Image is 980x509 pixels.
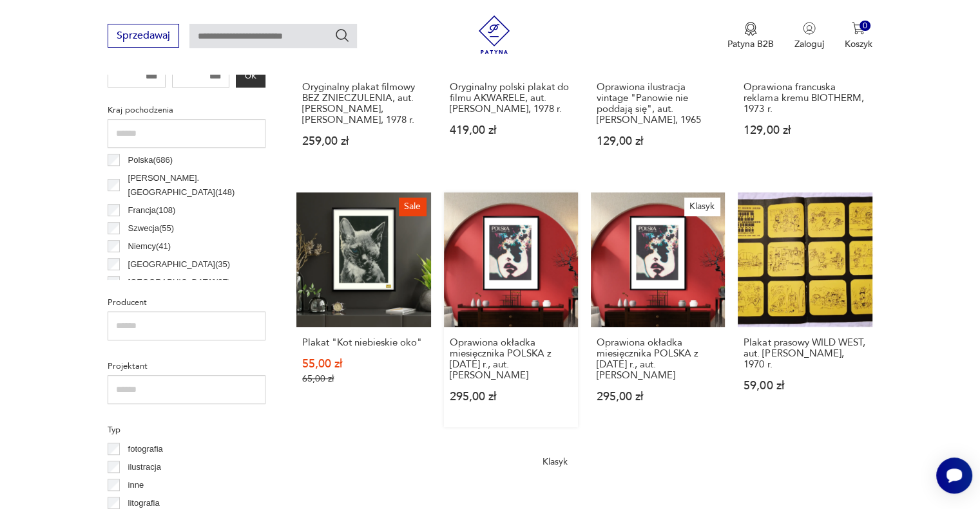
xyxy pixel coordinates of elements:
img: Patyna - sklep z meblami i dekoracjami vintage [475,15,514,54]
p: 419,00 zł [450,125,572,136]
a: KlasykOprawiona okładka miesięcznika POLSKA z kwietnia 1976 r., aut. Roman CieślewiczOprawiona ok... [591,192,725,427]
p: Polska ( 686 ) [128,153,173,167]
a: Ikona medaluPatyna B2B [727,22,774,50]
img: Ikona medalu [744,22,757,36]
a: Plakat prasowy WILD WEST, aut. Zbigniew Lengren, 1970 r.Plakat prasowy WILD WEST, aut. [PERSON_NA... [738,192,872,427]
p: Projektant [108,359,265,373]
p: 129,00 zł [597,136,719,147]
p: Szwecja ( 55 ) [128,221,175,236]
h3: Oryginalny plakat filmowy BEZ ZNIECZULENIA, aut. [PERSON_NAME], [PERSON_NAME], 1978 r. [302,82,425,125]
iframe: Smartsupp widget button [936,458,972,494]
h3: Oprawiona francuska reklama kremu BIOTHERM, 1973 r. [744,82,866,115]
p: Patyna B2B [727,38,774,50]
p: 65,00 zł [302,373,425,384]
img: Ikona koszyka [852,22,865,35]
p: [PERSON_NAME]. [GEOGRAPHIC_DATA] ( 148 ) [128,171,266,199]
p: fotografia [128,442,163,456]
p: Producent [108,295,265,310]
p: 55,00 zł [302,358,425,369]
p: Francja ( 108 ) [128,203,176,217]
button: Sprzedawaj [108,24,179,48]
button: Zaloguj [794,22,824,50]
h3: Plakat "Kot niebieskie oko" [302,337,425,348]
a: Oprawiona okładka miesięcznika POLSKA z kwietnia 1976 r., aut. Roman CieślewiczOprawiona okładka ... [444,192,578,427]
h3: Oprawiona ilustracja vintage "Panowie nie poddają się", aut. [PERSON_NAME], 1965 [597,82,719,125]
button: Patyna B2B [727,22,774,50]
p: Kraj pochodzenia [108,103,265,117]
p: Typ [108,423,265,437]
p: 59,00 zł [744,380,866,391]
p: Koszyk [845,38,872,50]
p: [GEOGRAPHIC_DATA] ( 27 ) [128,275,230,290]
h3: Oryginalny polski plakat do filmu AKWARELE, aut. [PERSON_NAME], 1978 r. [450,82,572,115]
div: 0 [860,21,870,32]
p: inne [128,478,144,492]
button: 0Koszyk [845,22,872,50]
button: Szukaj [334,28,350,43]
a: SalePlakat "Kot niebieskie oko"Plakat "Kot niebieskie oko"55,00 zł65,00 zł [296,192,430,427]
a: Sprzedawaj [108,32,179,41]
p: [GEOGRAPHIC_DATA] ( 35 ) [128,257,230,272]
p: 129,00 zł [744,125,866,136]
p: 295,00 zł [450,391,572,402]
p: Niemcy ( 41 ) [128,239,171,254]
p: ilustracja [128,460,161,474]
p: Zaloguj [794,38,824,50]
h3: Oprawiona okładka miesięcznika POLSKA z [DATE] r., aut. [PERSON_NAME] [450,337,572,381]
h3: Plakat prasowy WILD WEST, aut. [PERSON_NAME], 1970 r. [744,337,866,370]
h3: Oprawiona okładka miesięcznika POLSKA z [DATE] r., aut. [PERSON_NAME] [597,337,719,381]
button: OK [236,65,265,88]
p: 295,00 zł [597,391,719,402]
img: Ikonka użytkownika [803,22,816,35]
p: 259,00 zł [302,136,425,147]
